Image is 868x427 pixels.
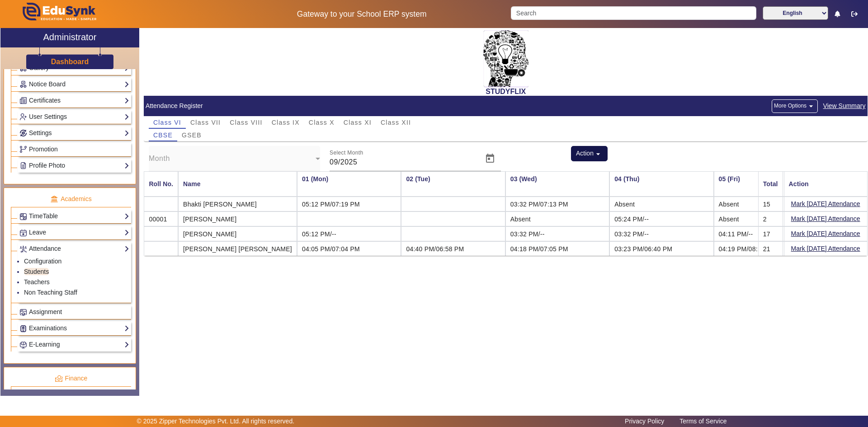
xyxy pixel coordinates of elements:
td: 03:32 PM/-- [505,226,609,241]
span: GSEB [182,132,202,138]
span: Class VII [190,119,221,126]
a: Configuration [24,258,61,265]
h3: Dashboard [51,57,89,66]
mat-cell: Bhakti [PERSON_NAME] [178,197,297,211]
img: 2da83ddf-6089-4dce-a9e2-416746467bdd [483,30,528,87]
td: Absent [609,197,713,211]
button: Action [571,146,608,161]
th: 04 (Thu) [609,171,713,197]
span: Class XII [381,119,411,126]
p: Finance [11,374,131,383]
a: Assignment [19,307,129,317]
th: 01 (Mon) [297,171,401,197]
span: Promotion [29,145,58,153]
a: Promotion [19,144,129,155]
span: View Summary [823,101,866,111]
mat-cell: [PERSON_NAME] [PERSON_NAME] [178,241,297,256]
button: Mark [DATE] Attendance [790,243,861,254]
span: Class XI [344,119,372,126]
button: Open calendar [479,148,501,169]
a: Students [24,268,49,275]
p: © 2025 Zipper Technologies Pvt. Ltd. All rights reserved. [137,417,295,426]
button: Mark [DATE] Attendance [790,228,861,239]
mat-header-cell: Total [758,171,783,197]
a: Teachers [24,278,50,286]
span: Class VIII [230,119,262,126]
span: Class X [309,119,335,126]
mat-icon: arrow_drop_down [594,150,603,159]
mat-header-cell: Roll No. [144,171,178,197]
td: 03:32 PM/-- [609,226,713,241]
span: CBSE [153,132,173,138]
td: 04:18 PM/07:05 PM [505,241,609,256]
span: Assignment [29,308,62,315]
h2: Administrator [43,32,97,42]
td: Absent [505,211,609,226]
mat-header-cell: Action [784,171,868,197]
h5: Gateway to your School ERP system [222,9,501,19]
span: Class VI [153,119,181,126]
mat-cell: 15 [758,197,783,211]
mat-icon: arrow_drop_down [807,102,816,111]
button: Mark [DATE] Attendance [790,198,861,210]
td: 05:12 PM/-- [297,226,401,241]
span: Class IX [272,119,300,126]
mat-cell: [PERSON_NAME] [178,211,297,226]
h2: STUDYFLIX [144,87,868,96]
input: Search [511,6,756,20]
mat-cell: 2 [758,211,783,226]
th: 03 (Wed) [505,171,609,197]
td: 04:05 PM/07:04 PM [297,241,401,256]
a: Administrator [0,28,139,47]
td: 05:24 PM/-- [609,211,713,226]
td: 05:12 PM/07:19 PM [297,197,401,211]
mat-label: Select Month [330,150,363,156]
a: Dashboard [51,57,90,66]
td: Absent [714,211,818,226]
mat-cell: 00001 [144,211,178,226]
img: Branchoperations.png [20,146,27,153]
td: 04:11 PM/-- [714,226,818,241]
mat-card-header: Attendance Register [144,96,868,116]
td: 04:19 PM/08:18 PM [714,241,818,256]
a: Non Teaching Staff [24,289,77,296]
td: 03:23 PM/06:40 PM [609,241,713,256]
a: Privacy Policy [620,415,669,427]
mat-header-cell: Name [178,171,297,197]
mat-cell: [PERSON_NAME] [178,226,297,241]
button: More Options [772,99,818,113]
td: Absent [714,197,818,211]
img: finance.png [55,375,63,383]
a: Terms of Service [675,415,731,427]
p: Academics [11,194,131,204]
th: 05 (Fri) [714,171,818,197]
mat-cell: 21 [758,241,783,256]
td: 03:32 PM/07:13 PM [505,197,609,211]
mat-cell: 17 [758,226,783,241]
button: Mark [DATE] Attendance [790,213,861,225]
img: academic.png [50,195,58,203]
img: Assignments.png [20,309,27,316]
th: 02 (Tue) [401,171,505,197]
td: 04:40 PM/06:58 PM [401,241,505,256]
